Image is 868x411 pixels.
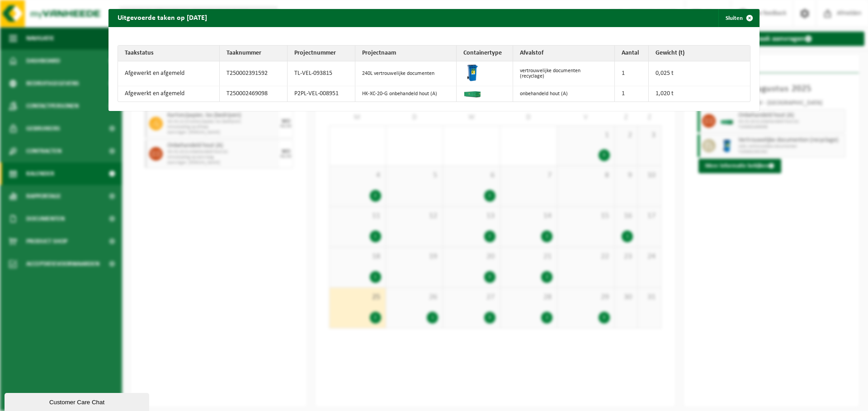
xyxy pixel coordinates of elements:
th: Taakstatus [118,46,220,61]
th: Gewicht (t) [649,46,750,61]
th: Taaknummer [220,46,288,61]
button: Sluiten [718,9,759,27]
td: Afgewerkt en afgemeld [118,61,220,86]
th: Projectnaam [355,46,457,61]
td: T250002469098 [220,86,288,102]
td: 1,020 t [649,86,750,102]
th: Aantal [615,46,649,61]
td: HK-XC-20-G onbehandeld hout (A) [355,86,457,102]
td: 240L vertrouwelijke documenten [355,61,457,86]
td: onbehandeld hout (A) [513,86,615,102]
th: Afvalstof [513,46,615,61]
th: Projectnummer [288,46,355,61]
td: TL-VEL-093815 [288,61,355,86]
td: P2PL-VEL-008951 [288,86,355,102]
td: 1 [615,61,649,86]
img: WB-0240-HPE-BE-09 [463,64,481,82]
td: T250002391592 [220,61,288,86]
img: HK-XC-20-GN-00 [463,88,481,97]
td: vertrouwelijke documenten (recyclage) [513,61,615,86]
h2: Uitgevoerde taken op [DATE] [108,9,216,26]
th: Containertype [457,46,513,61]
td: Afgewerkt en afgemeld [118,86,220,102]
iframe: chat widget [5,391,151,411]
td: 1 [615,86,649,102]
td: 0,025 t [649,61,750,86]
